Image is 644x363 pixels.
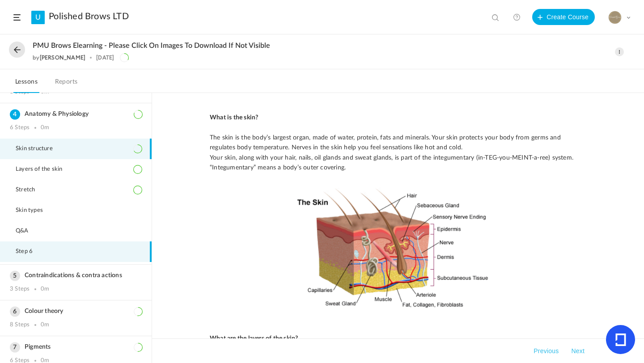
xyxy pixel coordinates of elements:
p: Your skin, along with your hair, nails, oil glands and sweat glands, is part of the integumentary... [210,153,586,173]
a: Reports [53,76,80,93]
h3: What is the skin? [210,113,586,122]
h3: Pigments [10,343,142,351]
div: 3 Steps [10,286,30,293]
h3: Colour theory [10,308,142,315]
span: Layers of the skin [16,166,74,173]
div: 0m [41,124,49,131]
button: Create Course [532,9,595,25]
h3: What are the layers of the skin? [210,333,586,343]
span: Skin types [16,207,54,214]
a: Lessons [13,76,39,93]
a: U [31,11,45,24]
h3: Contraindications & contra actions [10,272,142,279]
button: Next [569,346,586,356]
img: img-4265.jpg [210,186,586,320]
a: [PERSON_NAME] [40,54,86,61]
a: Polished Brows LTD [49,11,129,22]
div: 0m [41,321,49,329]
span: PMU Brows Elearning - please click on images to download if not visible [33,42,270,50]
div: 0m [41,286,49,293]
p: The skin is the body’s largest organ, made of water, protein, fats and minerals. Your skin protec... [210,133,586,153]
img: 617fe505-c459-451e-be24-f11bddb9b696.PNG [609,11,621,24]
div: [DATE] [96,55,114,61]
div: by [33,55,85,61]
span: Step 6 [16,248,44,255]
button: Previous [532,346,560,356]
span: Q&A [16,228,40,235]
h3: Anatomy & Physiology [10,110,142,118]
div: 8 Steps [10,321,30,329]
span: Stretch [16,186,46,194]
div: 6 Steps [10,124,30,131]
span: Skin structure [16,145,64,152]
